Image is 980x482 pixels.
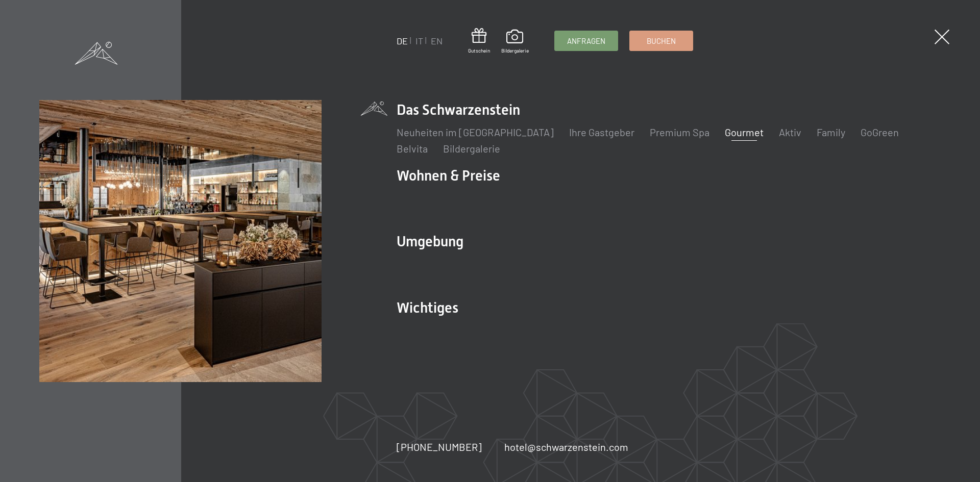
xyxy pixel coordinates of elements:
[468,47,489,54] span: Gutschein
[430,35,442,46] a: EN
[396,441,481,453] span: [PHONE_NUMBER]
[501,30,528,54] a: Bildergalerie
[396,126,553,138] a: Neuheiten im [GEOGRAPHIC_DATA]
[504,440,628,454] a: hotel@schwarzenstein.com
[816,126,845,138] a: Family
[501,47,528,54] span: Bildergalerie
[415,35,423,46] a: IT
[860,126,898,138] a: GoGreen
[569,126,634,138] a: Ihre Gastgeber
[629,31,692,50] a: Buchen
[396,35,407,46] a: DE
[649,126,709,138] a: Premium Spa
[443,142,500,155] a: Bildergalerie
[778,126,801,138] a: Aktiv
[724,126,763,138] a: Gourmet
[468,28,489,54] a: Gutschein
[396,142,427,155] a: Belvita
[396,440,481,454] a: [PHONE_NUMBER]
[646,36,675,46] span: Buchen
[554,31,617,50] a: Anfragen
[567,36,605,46] span: Anfragen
